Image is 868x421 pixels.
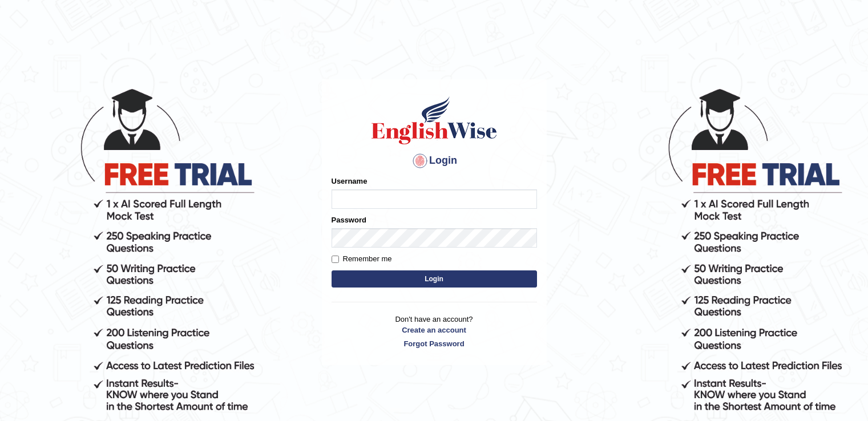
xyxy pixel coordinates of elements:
a: Forgot Password [332,338,537,349]
a: Create an account [332,325,537,335]
label: Password [332,214,366,225]
h4: Login [332,152,537,170]
img: Logo of English Wise sign in for intelligent practice with AI [369,95,499,146]
p: Don't have an account? [332,314,537,349]
label: Remember me [332,253,392,265]
input: Remember me [332,256,339,263]
button: Login [332,270,537,288]
label: Username [332,176,368,187]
